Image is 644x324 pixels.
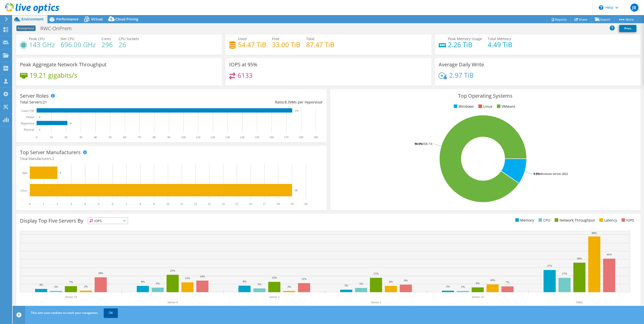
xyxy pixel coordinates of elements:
text: 2% [446,285,450,288]
h4: 296 [101,42,113,47]
h4: Total Manufacturers: [20,156,323,161]
text: 50 [109,136,112,139]
text: 21% [170,269,175,272]
text: 0 [39,116,40,118]
text: 16 [249,202,252,206]
text: 180 [299,136,303,139]
li: Latency [598,218,617,223]
text: 18% [98,272,103,275]
text: 100 [181,136,186,139]
h4: 54.47 TiB [238,42,266,47]
h4: 2.97 TiB [449,72,474,78]
span: IOPS [88,218,128,224]
h4: 143 GHz [29,42,55,47]
span: Cores [101,36,111,41]
span: This site uses cookies to track your navigation. [31,311,98,315]
li: CPU [537,218,550,223]
text: 19 [290,202,293,206]
text: 8 [140,202,141,206]
text: 4 [84,202,86,206]
text: Physical [24,128,34,131]
text: Other [576,301,583,304]
text: Server 5 [269,295,279,299]
text: 90 [167,136,170,139]
h4: 696.00 GHz [61,42,96,47]
h4: 4.49 TiB [488,42,512,47]
text: 2% [54,285,58,288]
text: 5% [156,282,160,285]
span: Environment [21,17,44,21]
text: 6 [112,202,113,206]
a: Export [591,15,614,23]
h4: 33.00 TiB [272,42,300,47]
text: 7% [69,280,73,283]
text: 9 [153,202,155,206]
text: Hypervisor [21,122,34,125]
text: 5% [258,283,261,286]
text: 41% [607,253,612,256]
a: OK [104,308,118,317]
text: 12% [185,277,190,280]
text: 40 [94,136,97,139]
text: 10 [50,136,53,139]
span: 8.3 [285,100,290,104]
tspan: 9.5% [533,172,540,176]
text: 30 [79,136,82,139]
text: 140 [240,136,245,139]
h4: 19.21 gigabits/s [30,72,77,78]
text: 2% [84,285,88,288]
a: Reports [547,15,571,23]
text: 20 [64,136,67,139]
h4: 2.26 TiB [448,42,482,47]
text: 11% [302,277,307,280]
text: 120 [210,136,215,139]
text: 8% [389,280,393,283]
div: Total Servers: [20,99,171,105]
span: Total Memory [488,36,511,41]
text: 13% [272,276,277,279]
text: 17% [373,272,379,275]
text: 150 [255,136,259,139]
text: 2% [287,285,291,288]
h1: RWC-OnPrem [38,26,79,31]
text: 27% [547,264,552,267]
span: Peak CPU [29,36,45,41]
span: Virtual [91,17,103,21]
text: 130 [225,136,230,139]
text: 17% [562,272,567,275]
h3: Server Roles [20,93,49,99]
a: More [614,15,638,23]
text: 9% [404,279,408,282]
text: 3 [70,202,72,206]
span: 21 [43,100,47,104]
text: Server 19 [65,295,77,299]
li: Windows [452,104,474,109]
li: IOPS [620,218,634,223]
text: 0 [39,128,40,131]
text: 174 [295,110,298,112]
span: Performance [56,17,78,21]
div: Ratio: VMs per Hypervisor [171,99,323,105]
text: 2 [57,202,58,206]
h4: 6133 [237,73,253,78]
text: 1 [43,202,44,206]
li: Network Throughput [553,218,595,223]
text: Server 14 [472,295,484,299]
text: 160 [269,136,274,139]
text: 17 [263,202,266,206]
span: Used [238,36,247,41]
text: 110 [196,136,200,139]
text: 14% [200,275,205,278]
text: 5% [359,282,363,285]
text: 11 [180,202,183,206]
text: 68% [592,231,597,234]
text: 60 [123,136,126,139]
span: 2 [52,156,54,161]
text: 10% [490,279,495,282]
span: CPU Sockets [119,36,139,41]
text: 14 [222,202,225,206]
svg: \n [599,5,603,10]
text: Server 3 [371,301,381,304]
text: 1% [461,285,465,288]
text: 0 [36,136,37,139]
